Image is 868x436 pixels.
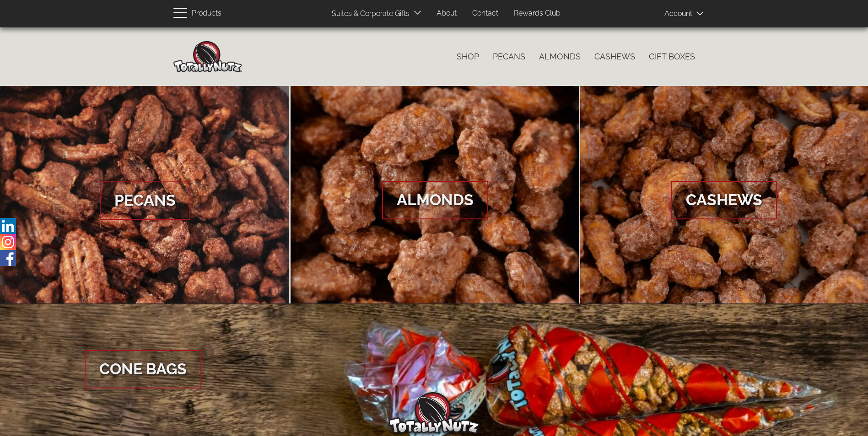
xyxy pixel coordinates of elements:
a: About [430,5,464,22]
a: Cashews [588,47,642,66]
a: Suites & Corporate Gifts [325,5,412,23]
a: Almonds [532,47,588,66]
span: Cone Bags [85,350,201,388]
a: Shop [450,47,486,66]
span: Products [192,7,221,20]
span: Pecans [100,181,190,220]
span: Cashews [671,181,777,219]
img: Home [173,41,242,72]
a: Pecans [486,47,532,66]
span: Almonds [382,181,488,219]
a: Almonds [291,86,579,304]
a: Contact [465,5,505,22]
a: Gift Boxes [642,47,702,66]
a: Rewards Club [507,5,567,22]
img: Totally Nutz Logo [388,392,480,434]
